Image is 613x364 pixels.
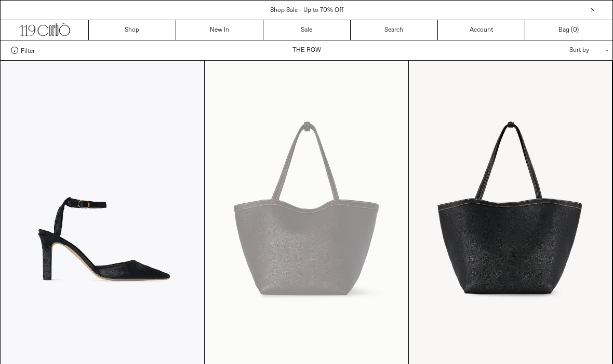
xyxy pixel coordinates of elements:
[21,47,35,54] span: Filter
[89,20,176,40] a: Shop
[509,40,602,60] div: Sort by
[438,20,525,40] a: Account
[351,20,438,40] a: Search
[573,25,579,35] span: )
[270,6,343,15] a: Shop Sale - Up to 70% Off
[573,26,577,34] span: 0
[263,20,351,40] a: Sale
[176,20,263,40] a: New In
[525,20,612,40] a: Bag ()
